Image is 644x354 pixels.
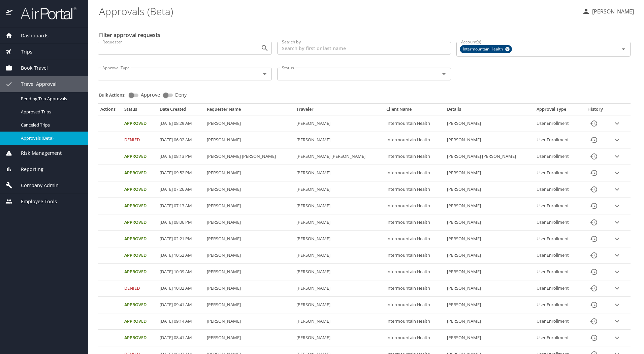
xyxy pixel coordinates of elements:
td: Approved [122,198,157,214]
td: [PERSON_NAME] [444,165,534,181]
button: History [586,313,602,329]
td: [PERSON_NAME] [PERSON_NAME] [294,148,384,165]
button: History [586,132,602,148]
th: Client Name [384,106,444,115]
td: Intermountain Health [384,115,444,132]
td: Intermountain Health [384,313,444,330]
td: User Enrollment [534,264,581,280]
span: Reporting [12,166,43,173]
button: History [586,247,602,263]
td: [PERSON_NAME] [294,330,384,346]
td: [PERSON_NAME] [294,214,384,231]
th: Status [122,106,157,115]
td: User Enrollment [534,198,581,214]
img: airportal-logo.png [13,7,76,20]
button: History [586,231,602,247]
td: [PERSON_NAME] [204,280,294,297]
h1: Approvals (Beta) [99,1,577,22]
button: History [586,297,602,313]
td: Intermountain Health [384,132,444,148]
td: [PERSON_NAME] [294,231,384,247]
td: [PERSON_NAME] [444,198,534,214]
td: User Enrollment [534,280,581,297]
span: Travel Approval [12,80,57,88]
td: [PERSON_NAME] [PERSON_NAME] [444,148,534,165]
td: Approved [122,264,157,280]
td: Approved [122,115,157,132]
div: Intermountain Health [460,45,512,53]
td: Approved [122,247,157,264]
button: History [586,198,602,214]
h2: Filter approval requests [99,30,160,40]
td: Approved [122,214,157,231]
td: [PERSON_NAME] [204,231,294,247]
td: User Enrollment [534,132,581,148]
td: User Enrollment [534,115,581,132]
th: History [581,106,609,115]
button: Open [260,69,269,79]
td: [PERSON_NAME] [204,313,294,330]
button: History [586,330,602,346]
td: [PERSON_NAME] [444,231,534,247]
td: [PERSON_NAME] [444,264,534,280]
button: Open [439,69,449,79]
td: Intermountain Health [384,165,444,181]
td: [DATE] 07:13 AM [157,198,204,214]
td: [PERSON_NAME] [444,330,534,346]
td: [PERSON_NAME] [204,214,294,231]
button: expand row [612,168,622,178]
td: Intermountain Health [384,297,444,313]
button: expand row [612,118,622,129]
td: [PERSON_NAME] [444,214,534,231]
td: [PERSON_NAME] [294,280,384,297]
td: Intermountain Health [384,198,444,214]
button: History [586,264,602,280]
th: Actions [98,106,122,115]
td: Approved [122,165,157,181]
td: [PERSON_NAME] [444,115,534,132]
button: [PERSON_NAME] [579,5,637,17]
td: Intermountain Health [384,214,444,231]
td: Approved [122,181,157,198]
td: User Enrollment [534,297,581,313]
td: Approved [122,330,157,346]
span: Approve [141,93,160,97]
span: Employee Tools [12,198,57,205]
td: Intermountain Health [384,181,444,198]
td: Intermountain Health [384,264,444,280]
td: Intermountain Health [384,280,444,297]
input: Search by first or last name [277,42,451,55]
td: Approved [122,231,157,247]
td: [PERSON_NAME] [444,297,534,313]
button: History [586,280,602,296]
td: [PERSON_NAME] [294,132,384,148]
button: Open [260,43,269,53]
td: Approved [122,313,157,330]
button: History [586,115,602,132]
td: [DATE] 06:02 AM [157,132,204,148]
th: Traveler [294,106,384,115]
button: expand row [612,267,622,277]
span: Deny [175,93,187,97]
button: expand row [612,234,622,244]
td: [DATE] 09:52 PM [157,165,204,181]
button: expand row [612,300,622,310]
td: [PERSON_NAME] [294,264,384,280]
td: User Enrollment [534,165,581,181]
button: expand row [612,217,622,227]
td: [DATE] 08:41 AM [157,330,204,346]
td: [PERSON_NAME] [204,165,294,181]
td: User Enrollment [534,313,581,330]
td: User Enrollment [534,231,581,247]
td: [PERSON_NAME] [204,330,294,346]
span: Dashboards [12,32,49,39]
td: Denied [122,280,157,297]
button: expand row [612,333,622,343]
span: Intermountain Health [460,46,507,53]
button: expand row [612,184,622,194]
td: [PERSON_NAME] [204,115,294,132]
td: [DATE] 10:09 AM [157,264,204,280]
td: User Enrollment [534,247,581,264]
td: User Enrollment [534,330,581,346]
td: [PERSON_NAME] [444,132,534,148]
